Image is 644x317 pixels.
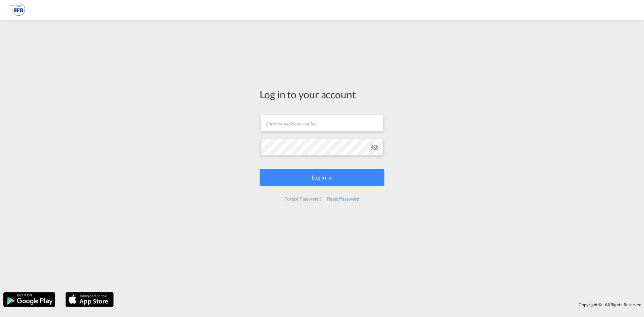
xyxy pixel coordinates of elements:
div: Forgot Password? [282,193,324,205]
button: LOGIN [260,169,384,186]
img: apple.png [65,292,114,308]
div: Log in to your account [260,87,384,101]
div: Reset Password [324,193,362,205]
input: Enter email/phone number [260,115,383,131]
div: Copyright © . All Rights Reserved [117,299,644,310]
img: google.png [3,292,56,308]
img: 1f261f00256b11eeaf3d89493e6660f9.png [10,3,25,18]
md-icon: icon-eye-off [371,143,379,151]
